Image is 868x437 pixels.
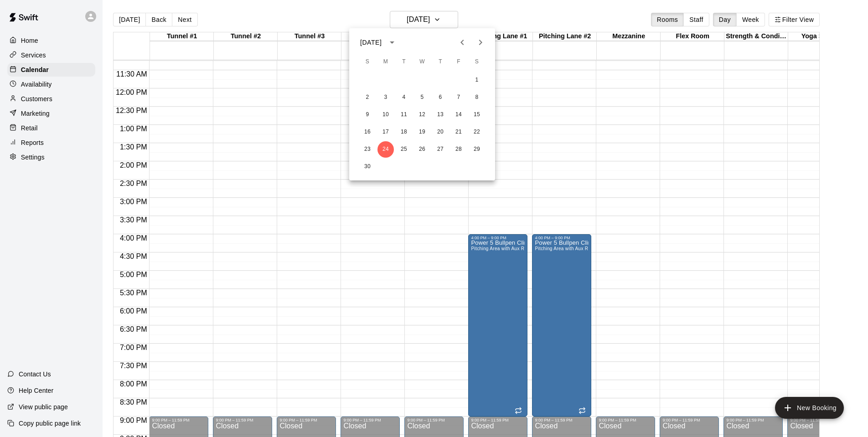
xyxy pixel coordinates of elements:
button: 7 [450,89,467,106]
button: 30 [359,159,376,175]
button: 11 [396,107,412,123]
button: 20 [432,124,449,140]
button: 28 [450,141,467,158]
span: Monday [377,53,394,71]
span: Tuesday [396,53,412,71]
button: 10 [377,107,394,123]
button: 26 [414,141,430,158]
button: 25 [396,141,412,158]
span: Wednesday [414,53,430,71]
button: 3 [377,89,394,106]
span: Sunday [359,53,376,71]
button: 12 [414,107,430,123]
button: 5 [414,89,430,106]
button: 16 [359,124,376,140]
div: [DATE] [360,38,382,47]
button: 2 [359,89,376,106]
button: 24 [377,141,394,158]
button: Next month [471,33,490,51]
span: Friday [450,53,467,71]
button: 15 [469,107,485,123]
button: 27 [432,141,449,158]
button: 6 [432,89,449,106]
button: calendar view is open, switch to year view [384,35,400,50]
button: 18 [396,124,412,140]
button: 19 [414,124,430,140]
button: 13 [432,107,449,123]
button: 1 [469,72,485,88]
button: 4 [396,89,412,106]
button: 9 [359,107,376,123]
span: Saturday [469,53,485,71]
button: 23 [359,141,376,158]
button: 17 [377,124,394,140]
button: 14 [450,107,467,123]
button: 8 [469,89,485,106]
button: 29 [469,141,485,158]
span: Thursday [432,53,449,71]
button: 22 [469,124,485,140]
button: Previous month [453,33,471,51]
button: 21 [450,124,467,140]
